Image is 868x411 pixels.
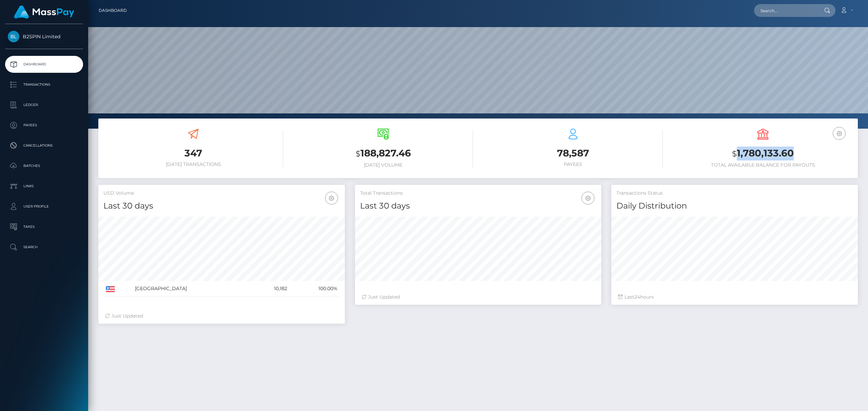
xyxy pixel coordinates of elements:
[5,137,83,154] a: Cancellations
[5,117,83,134] a: Payees
[5,96,83,113] a: Ledger
[8,181,80,191] p: Links
[133,281,252,297] td: [GEOGRAPHIC_DATA]
[8,80,80,90] p: Transactions
[293,147,473,160] h3: 188,827.46
[673,162,853,168] h6: Total Available Balance for Payouts
[99,3,127,18] a: Dashboard
[356,149,360,158] small: $
[8,222,80,232] p: Taxes
[483,161,663,167] h6: Payees
[106,286,115,292] img: US.png
[103,200,340,212] h4: Last 30 days
[5,239,83,256] a: Search
[8,140,80,151] p: Cancellations
[634,294,640,300] span: 24
[105,312,338,320] div: Just Updated
[103,190,340,197] h5: USD Volume
[5,157,83,174] a: Batches
[8,31,19,42] img: B2SPIN Limited
[362,294,595,301] div: Just Updated
[8,201,80,212] p: User Profile
[5,56,83,73] a: Dashboard
[290,281,339,297] td: 100.00%
[5,34,83,40] span: B2SPIN Limited
[103,161,283,167] h6: [DATE] Transactions
[14,5,74,19] img: MassPay Logo
[616,190,853,197] h5: Transactions Status
[8,242,80,252] p: Search
[618,294,851,301] div: Last hours
[8,59,80,69] p: Dashboard
[673,147,853,160] h3: 1,780,133.60
[360,200,596,212] h4: Last 30 days
[5,198,83,215] a: User Profile
[252,281,290,297] td: 10,182
[5,178,83,195] a: Links
[8,161,80,171] p: Batches
[732,149,737,158] small: $
[360,190,596,197] h5: Total Transactions
[103,147,283,160] h3: 347
[5,76,83,93] a: Transactions
[5,218,83,235] a: Taxes
[293,162,473,168] h6: [DATE] Volume
[754,4,818,17] input: Search...
[616,200,853,212] h4: Daily Distribution
[8,100,80,110] p: Ledger
[8,120,80,130] p: Payees
[483,147,663,160] h3: 78,587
